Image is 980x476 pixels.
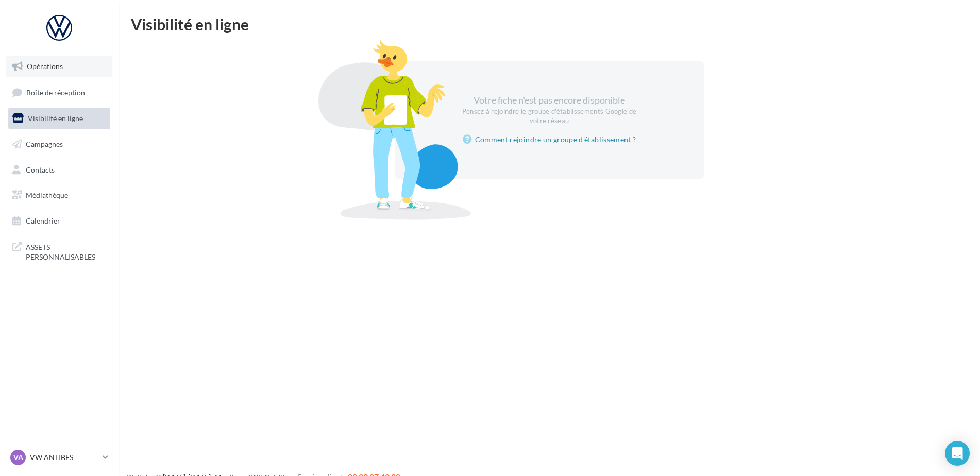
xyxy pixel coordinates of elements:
span: Contacts [26,165,55,174]
span: Calendrier [26,216,60,225]
a: Calendrier [6,210,112,232]
div: Visibilité en ligne [131,16,968,32]
p: VW ANTIBES [30,452,98,463]
span: VA [13,452,23,463]
a: Visibilité en ligne [6,108,112,129]
span: Visibilité en ligne [28,114,83,123]
a: Opérations [6,56,112,77]
a: Comment rejoindre un groupe d'établissement ? [463,133,636,146]
div: Open Intercom Messenger [945,441,970,466]
a: Campagnes [6,133,112,155]
span: Boîte de réception [26,88,85,96]
div: Votre fiche n'est pas encore disponible [461,94,638,125]
span: Campagnes [26,140,63,148]
span: Médiathèque [26,191,68,199]
a: Contacts [6,159,112,181]
a: Médiathèque [6,184,112,206]
a: ASSETS PERSONNALISABLES [6,236,112,266]
a: VA VW ANTIBES [8,448,110,467]
a: Boîte de réception [6,81,112,104]
span: ASSETS PERSONNALISABLES [26,240,106,262]
div: Pensez à rejoindre le groupe d'établissements Google de votre réseau [461,107,638,126]
span: Opérations [27,62,63,71]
